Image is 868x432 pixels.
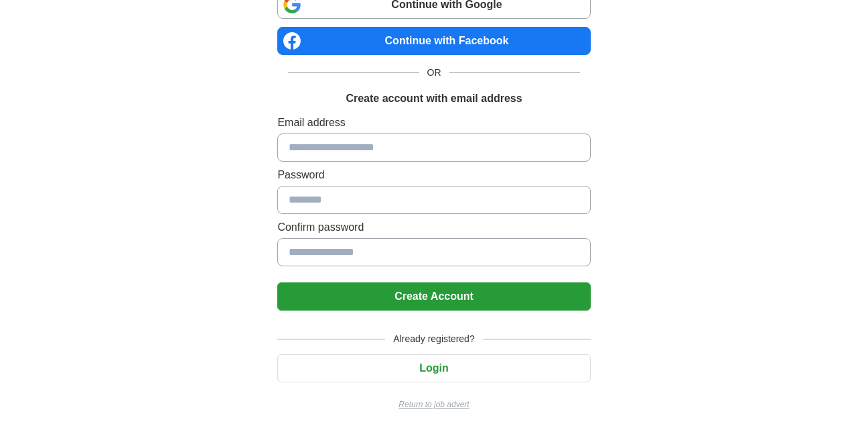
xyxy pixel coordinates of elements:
[277,115,590,131] label: Email address
[346,91,522,107] h1: Create account with email address
[277,167,590,183] label: Password
[277,354,590,382] button: Login
[277,282,590,311] button: Create Account
[277,219,590,235] label: Confirm password
[419,66,449,80] span: OR
[385,332,482,346] span: Already registered?
[277,27,590,55] a: Continue with Facebook
[277,362,590,374] a: Login
[277,398,590,411] a: Return to job advert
